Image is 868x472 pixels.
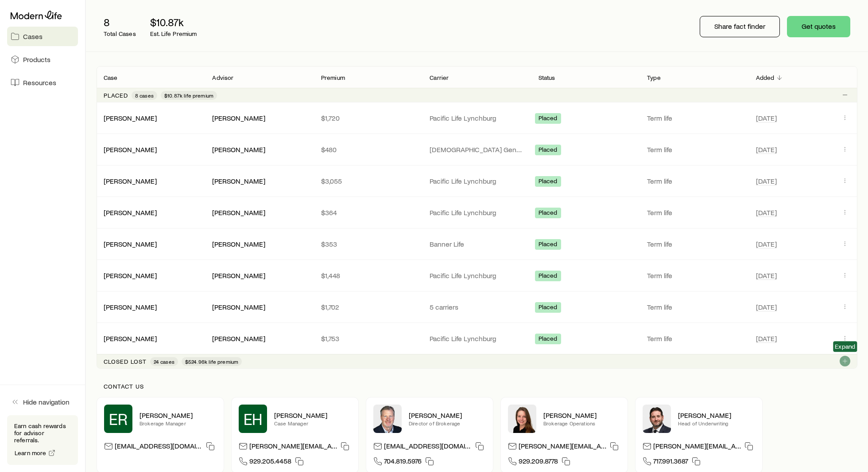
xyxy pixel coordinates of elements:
p: Brokerage Manager [139,420,217,427]
p: Term life [647,303,741,311]
p: Est. Life Premium [150,30,197,37]
span: Products [23,55,50,64]
span: 8 cases [135,92,154,99]
span: [DATE] [756,303,777,311]
div: [PERSON_NAME] [212,145,265,154]
span: 704.819.5976 [384,456,422,468]
div: [PERSON_NAME] [212,240,265,249]
span: [DATE] [756,145,777,154]
div: [PERSON_NAME] [212,334,265,343]
p: [PERSON_NAME][EMAIL_ADDRESS][DOMAIN_NAME] [249,441,337,453]
span: Placed [539,303,558,313]
button: Hide navigation [7,392,78,412]
p: Pacific Life Lynchburg [430,334,524,343]
button: Share fact finder [700,16,780,37]
p: [PERSON_NAME][EMAIL_ADDRESS][DOMAIN_NAME] [519,441,606,453]
p: [PERSON_NAME][EMAIL_ADDRESS][DOMAIN_NAME] [653,441,741,453]
p: Brokerage Operations [543,420,620,427]
div: Client cases [97,66,857,369]
p: [DEMOGRAPHIC_DATA] General [430,145,524,154]
div: [PERSON_NAME] [104,145,157,154]
span: Expand [835,343,855,350]
p: $480 [321,145,415,154]
span: 929.205.4458 [249,456,291,468]
p: 8 [104,16,136,28]
p: 5 carriers [430,303,524,311]
p: [PERSON_NAME] [274,411,351,420]
p: Carrier [430,74,449,81]
p: Head of Underwriting [678,420,755,427]
span: 717.991.3687 [653,456,688,468]
div: [PERSON_NAME] [212,114,265,123]
p: $1,753 [321,334,415,343]
div: [PERSON_NAME] [212,208,265,217]
div: [PERSON_NAME] [104,114,157,123]
span: ER [109,410,128,428]
p: Term life [647,177,741,185]
p: Director of Brokerage [409,420,486,427]
a: [PERSON_NAME] [104,303,157,311]
p: Type [647,74,661,81]
p: [EMAIL_ADDRESS][DOMAIN_NAME] [115,441,202,453]
img: Bryan Simmons [643,405,671,433]
span: $524.96k life premium [185,358,238,365]
span: Placed [539,335,558,344]
a: [PERSON_NAME] [104,114,157,122]
div: [PERSON_NAME] [212,303,265,312]
p: [PERSON_NAME] [678,411,755,420]
a: Get quotes [787,16,850,37]
div: Earn cash rewards for advisor referrals.Learn more [7,415,78,465]
span: Hide navigation [23,397,70,406]
div: [PERSON_NAME] [104,334,157,343]
img: Trey Wall [373,405,402,433]
a: [PERSON_NAME] [104,177,157,185]
p: Term life [647,240,741,248]
span: 929.209.8778 [519,456,558,468]
div: [PERSON_NAME] [104,208,157,217]
p: Pacific Life Lynchburg [430,114,524,122]
p: [PERSON_NAME] [409,411,486,420]
span: Resources [23,78,56,87]
div: [PERSON_NAME] [104,177,157,186]
span: [DATE] [756,177,777,185]
span: Learn more [15,450,46,456]
span: [DATE] [756,208,777,217]
p: [PERSON_NAME] [543,411,620,420]
a: Products [7,50,78,69]
span: Cases [23,32,43,41]
p: Pacific Life Lynchburg [430,177,524,185]
span: Placed [539,272,558,281]
p: Added [756,74,775,81]
span: Placed [539,146,558,155]
div: [PERSON_NAME] [104,271,157,280]
a: Resources [7,73,78,92]
p: $1,448 [321,271,415,280]
span: 24 cases [154,358,174,365]
p: Term life [647,145,741,154]
p: $1,702 [321,303,415,311]
p: Share fact finder [714,22,765,31]
p: Closed lost [104,358,147,365]
p: Placed [104,92,128,99]
p: Term life [647,334,741,343]
span: Placed [539,177,558,187]
p: Pacific Life Lynchburg [430,271,524,280]
a: [PERSON_NAME] [104,334,157,342]
a: [PERSON_NAME] [104,271,157,279]
span: [DATE] [756,334,777,343]
p: Advisor [212,74,233,81]
p: Case Manager [274,420,351,427]
p: Contact us [104,383,850,390]
p: [EMAIL_ADDRESS][DOMAIN_NAME] [384,441,472,453]
span: EH [244,410,263,428]
p: $1,720 [321,114,415,122]
p: $364 [321,208,415,217]
span: Placed [539,209,558,218]
div: [PERSON_NAME] [212,177,265,186]
a: [PERSON_NAME] [104,145,157,153]
p: Premium [321,74,345,81]
p: Status [539,74,555,81]
p: Term life [647,114,741,122]
p: Banner Life [430,240,524,248]
p: Earn cash rewards for advisor referrals. [14,422,71,444]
